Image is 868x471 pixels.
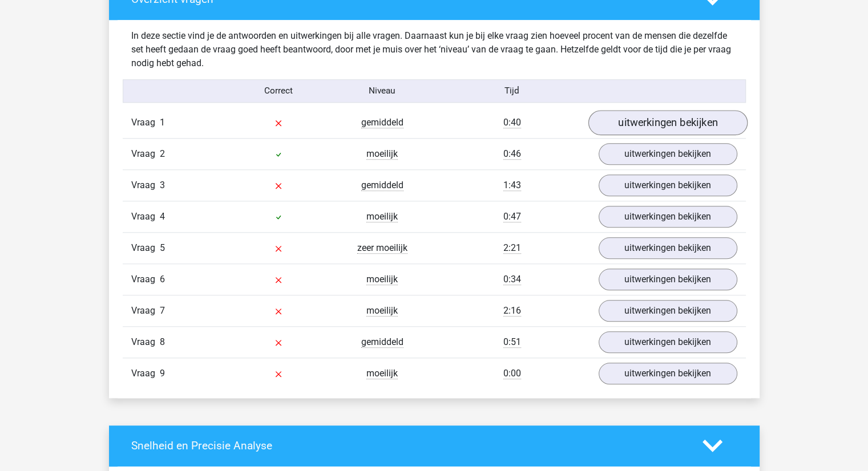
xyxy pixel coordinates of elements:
[599,331,737,353] a: uitwerkingen bekijken
[131,241,160,255] span: Vraag
[503,305,521,316] span: 2:16
[366,305,398,316] span: moeilijk
[366,148,398,160] span: moeilijk
[361,336,403,348] span: gemiddeld
[160,368,165,379] span: 9
[599,237,737,259] a: uitwerkingen bekijken
[160,274,165,285] span: 6
[330,84,434,98] div: Niveau
[503,211,521,222] span: 0:47
[131,273,160,286] span: Vraag
[366,274,398,285] span: moeilijk
[131,116,160,129] span: Vraag
[434,84,590,98] div: Tijd
[123,29,746,70] div: In deze sectie vind je de antwoorden en uitwerkingen bij alle vragen. Daarnaast kun je bij elke v...
[131,367,160,380] span: Vraag
[361,180,403,191] span: gemiddeld
[131,304,160,318] span: Vraag
[599,363,737,384] a: uitwerkingen bekijken
[503,336,521,348] span: 0:51
[160,336,165,347] span: 8
[503,117,521,128] span: 0:40
[588,110,747,135] a: uitwerkingen bekijken
[599,269,737,290] a: uitwerkingen bekijken
[503,180,521,191] span: 1:43
[503,148,521,160] span: 0:46
[227,84,330,98] div: Correct
[366,368,398,379] span: moeilijk
[131,178,160,192] span: Vraag
[361,117,403,128] span: gemiddeld
[599,174,737,196] a: uitwerkingen bekijken
[160,305,165,316] span: 7
[160,211,165,222] span: 4
[160,242,165,253] span: 5
[131,335,160,349] span: Vraag
[599,206,737,228] a: uitwerkingen bekijken
[599,300,737,322] a: uitwerkingen bekijken
[160,180,165,190] span: 3
[357,242,407,254] span: zeer moeilijk
[160,148,165,159] span: 2
[131,210,160,224] span: Vraag
[366,211,398,222] span: moeilijk
[131,439,685,452] h4: Snelheid en Precisie Analyse
[599,143,737,165] a: uitwerkingen bekijken
[503,242,521,254] span: 2:21
[160,117,165,128] span: 1
[503,368,521,379] span: 0:00
[503,274,521,285] span: 0:34
[131,147,160,161] span: Vraag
